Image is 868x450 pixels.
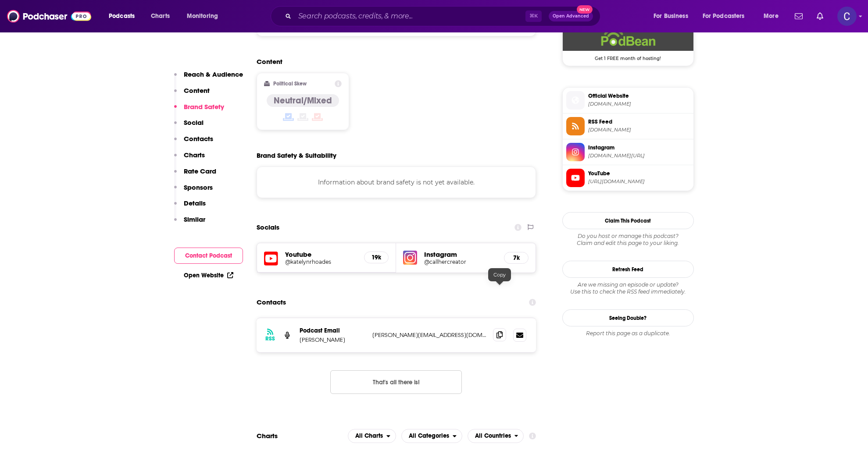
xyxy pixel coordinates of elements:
[330,370,462,394] button: Nothing here.
[577,5,593,14] span: New
[372,331,486,339] p: [PERSON_NAME][EMAIL_ADDRESS][DOMAIN_NAME]
[174,215,205,231] button: Similar
[285,259,357,265] a: @katelynrhoades
[475,433,511,439] span: All Countries
[265,335,275,342] h3: RSS
[300,336,365,344] p: [PERSON_NAME]
[403,251,417,265] img: iconImage
[184,272,233,279] a: Open Website
[174,118,204,135] button: Social
[562,261,694,278] button: Refresh Feed
[184,118,204,127] p: Social
[174,248,243,264] button: Contact Podcast
[184,199,206,207] p: Details
[562,281,694,295] div: Are we missing an episode or update? Use this to check the RSS feed immediately.
[566,91,690,110] a: Official Website[DOMAIN_NAME]
[174,151,205,167] button: Charts
[257,219,279,236] h2: Socials
[553,14,589,18] span: Open Advanced
[563,51,693,61] span: Get 1 FREE month of hosting!
[184,103,224,111] p: Brand Safety
[184,70,243,78] p: Reach & Audience
[764,10,779,22] span: More
[813,9,827,24] a: Show notifications dropdown
[109,10,135,22] span: Podcasts
[14,14,21,21] img: logo_orange.svg
[703,10,745,22] span: For Podcasters
[174,167,216,183] button: Rate Card
[97,52,148,57] div: Keywords by Traffic
[837,7,857,26] span: Logged in as publicityxxtina
[257,432,278,440] h2: Charts
[549,11,593,21] button: Open AdvancedNew
[274,95,332,106] h4: Neutral/Mixed
[187,10,218,22] span: Monitoring
[348,429,396,443] button: open menu
[488,268,511,281] div: Copy
[588,118,690,126] span: RSS Feed
[588,144,690,152] span: Instagram
[562,212,694,229] button: Claim This Podcast
[588,127,690,133] span: feed.podbean.com
[300,327,365,334] p: Podcast Email
[837,7,857,26] img: User Profile
[563,25,693,60] a: Podbean Deal: Get 1 FREE month of hosting!
[145,9,175,23] a: Charts
[181,9,229,23] button: open menu
[33,52,79,57] div: Domain Overview
[654,10,688,22] span: For Business
[103,9,146,23] button: open menu
[588,101,690,107] span: callhercreator.podbean.com
[588,92,690,100] span: Official Website
[355,433,383,439] span: All Charts
[424,250,497,259] h5: Instagram
[371,254,381,261] h5: 19k
[184,135,213,143] p: Contacts
[562,309,694,326] a: Seeing Double?
[174,183,213,199] button: Sponsors
[257,57,529,66] h2: Content
[563,25,693,51] img: Podbean Deal: Get 1 FREE month of hosting!
[184,167,216,175] p: Rate Card
[184,86,210,95] p: Content
[697,9,757,23] button: open menu
[24,51,31,58] img: tab_domain_overview_orange.svg
[401,429,462,443] button: open menu
[837,7,857,26] button: Show profile menu
[562,330,694,337] div: Report this page as a duplicate.
[295,9,525,23] input: Search podcasts, credits, & more...
[184,183,213,191] p: Sponsors
[151,10,170,22] span: Charts
[23,23,96,30] div: Domain: [DOMAIN_NAME]
[647,9,699,23] button: open menu
[184,215,205,223] p: Similar
[273,81,307,87] h2: Political Skew
[588,152,690,159] span: instagram.com/callhercreator
[7,8,91,25] img: Podchaser - Follow, Share and Rate Podcasts
[525,11,542,22] span: ⌘ K
[468,429,524,443] button: open menu
[562,233,694,247] div: Claim and edit this page to your liking.
[409,433,449,439] span: All Categories
[257,151,336,159] h2: Brand Safety & Suitability
[566,169,690,187] a: YouTube[URL][DOMAIN_NAME]
[566,117,690,135] a: RSS Feed[DOMAIN_NAME]
[285,250,357,259] h5: Youtube
[14,23,21,30] img: website_grey.svg
[25,14,43,21] div: v 4.0.25
[401,429,462,443] h2: Categories
[424,259,497,265] a: @callhercreator
[174,70,243,86] button: Reach & Audience
[791,9,806,24] a: Show notifications dropdown
[257,167,536,198] div: Information about brand safety is not yet available.
[757,9,789,23] button: open menu
[588,170,690,177] span: YouTube
[174,103,224,119] button: Brand Safety
[511,254,521,262] h5: 7k
[174,86,210,103] button: Content
[174,135,213,151] button: Contacts
[468,429,524,443] h2: Countries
